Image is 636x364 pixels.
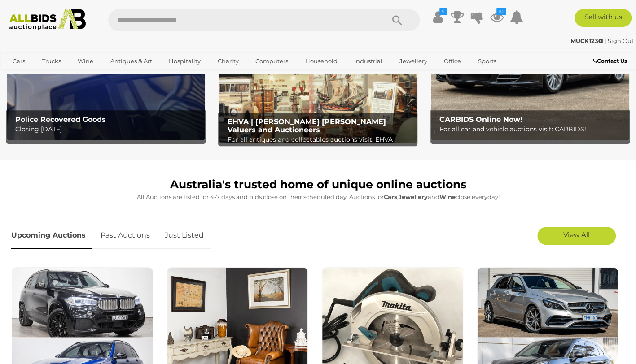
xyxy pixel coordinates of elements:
[496,8,506,15] i: 10
[94,222,157,249] a: Past Auctions
[105,54,158,69] a: Antiques & Art
[36,54,67,69] a: Trucks
[570,37,603,44] strong: MUCK123
[250,54,294,69] a: Computers
[439,8,447,15] i: $
[348,54,388,69] a: Industrial
[5,9,90,30] img: Allbids.com.au
[472,54,502,69] a: Sports
[15,115,106,124] b: Police Recovered Goods
[7,69,82,83] a: [GEOGRAPHIC_DATA]
[219,63,417,143] a: EHVA | Evans Hastings Valuers and Auctioneers EHVA | [PERSON_NAME] [PERSON_NAME] Valuers and Auct...
[537,227,616,245] a: View All
[394,54,433,69] a: Jewellery
[227,134,413,145] p: For all antiques and collectables auctions visit: EHVA
[227,117,386,134] b: EHVA | [PERSON_NAME] [PERSON_NAME] Valuers and Auctioneers
[593,56,629,66] a: Contact Us
[575,9,632,27] a: Sell with us
[439,124,625,135] p: For all car and vehicle auctions visit: CARBIDS!
[7,54,31,69] a: Cars
[219,63,417,143] img: EHVA | Evans Hastings Valuers and Auctioneers
[605,37,606,44] span: |
[11,178,625,191] h1: Australia's trusted home of unique online auctions
[375,9,420,31] button: Search
[163,54,206,69] a: Hospitality
[72,54,99,69] a: Wine
[212,54,245,69] a: Charity
[439,115,522,124] b: CARBIDS Online Now!
[570,37,605,44] a: MUCK123
[299,54,343,69] a: Household
[439,193,456,200] strong: Wine
[608,37,634,44] a: Sign Out
[384,193,397,200] strong: Cars
[158,222,211,249] a: Just Listed
[15,124,201,135] p: Closing [DATE]
[399,193,428,200] strong: Jewellery
[11,222,92,249] a: Upcoming Auctions
[593,57,627,64] b: Contact Us
[563,230,590,239] span: View All
[11,192,625,202] p: All Auctions are listed for 4-7 days and bids close on their scheduled day. Auctions for , and cl...
[431,9,444,25] a: $
[438,54,467,69] a: Office
[490,9,504,25] a: 10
